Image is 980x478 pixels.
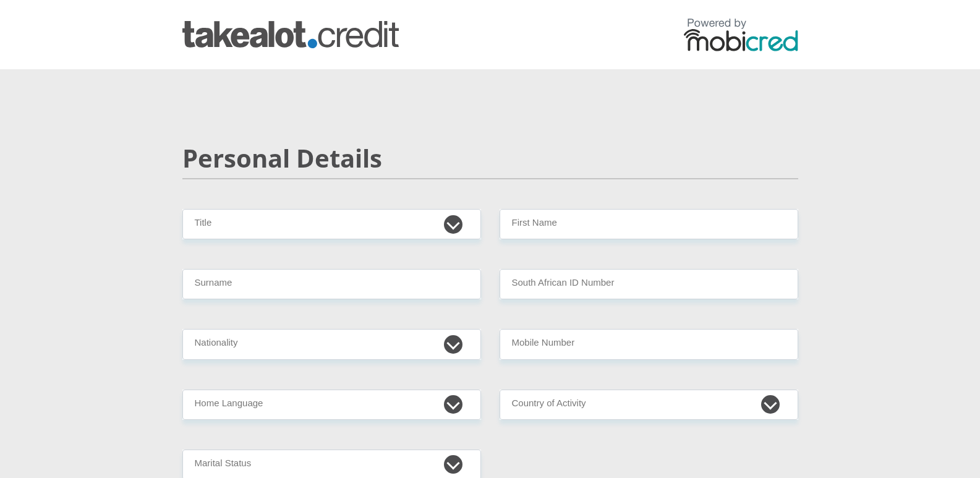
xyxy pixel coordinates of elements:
[500,329,798,359] input: Contact Number
[500,269,798,299] input: ID Number
[500,209,798,239] input: First Name
[182,269,481,299] input: Surname
[182,143,798,173] h2: Personal Details
[182,21,399,48] img: takealot_credit logo
[684,18,798,51] img: powered by mobicred logo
